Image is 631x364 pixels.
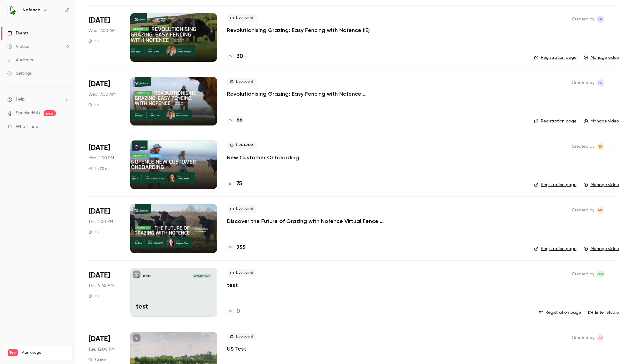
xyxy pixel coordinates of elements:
[227,307,240,316] a: 0
[227,244,246,252] a: 255
[227,345,246,352] a: US Test
[539,309,581,316] a: Registration page
[597,207,604,214] span: Meghan Filbert
[227,27,370,34] a: Revolutionising Grazing: Easy Fencing with Nofence (IE)
[88,28,116,34] span: Wed, 7:00 AM
[88,16,110,25] span: [DATE]
[534,246,576,252] a: Registration page
[130,268,217,317] a: testNofence[DATE] 9:45 AMtest
[88,230,99,235] div: 1 h
[584,55,619,61] a: Manage video
[584,182,619,188] a: Manage video
[227,154,299,161] a: New Customer Onboarding
[7,30,28,36] div: Events
[584,118,619,124] a: Manage video
[136,303,211,311] p: test
[237,52,243,61] h4: 30
[534,118,576,124] a: Registration page
[572,79,594,87] span: Created by
[227,116,243,124] a: 66
[88,268,120,317] div: Mar 20 Thu, 3:45 PM (Europe/Oslo)
[597,270,604,278] span: Oda Westby
[88,39,99,44] div: 1 h
[227,281,238,289] a: test
[88,140,120,189] div: Apr 14 Mon, 1:00 PM (America/Chicago)
[88,357,106,362] div: 30 min
[572,334,594,341] span: Created by
[16,110,40,116] a: SpeakerHub
[598,79,603,87] span: FR
[7,57,34,63] div: Audience
[598,16,603,23] span: FR
[237,180,242,188] h4: 75
[88,155,114,161] span: Mon, 1:00 PM
[142,274,151,277] p: Nofence
[534,55,576,61] a: Registration page
[227,142,257,149] span: Live event
[572,270,594,278] span: Created by
[597,270,604,278] span: OW
[227,78,257,85] span: Live event
[88,143,110,153] span: [DATE]
[227,333,257,340] span: Live event
[227,90,410,97] a: Revolutionising Grazing: Easy Fencing with Nofence ([GEOGRAPHIC_DATA])
[597,79,604,87] span: Finlay Russell
[8,5,17,15] img: Nofence
[597,16,604,23] span: Finlay Russell
[7,96,69,103] li: help-dropdown-opener
[237,244,246,252] h4: 255
[88,334,110,344] span: [DATE]
[227,269,257,277] span: Live event
[88,219,113,225] span: Thu, 1:00 PM
[237,116,243,124] h4: 66
[598,334,603,341] span: SF
[227,14,257,22] span: Live event
[597,334,604,341] span: Synne Foss
[572,143,594,150] span: Created by
[534,182,576,188] a: Registration page
[88,166,112,171] div: 1 h 30 min
[7,70,32,76] div: Settings
[88,270,110,280] span: [DATE]
[597,143,604,150] span: Emma Baker
[588,309,619,316] a: Enter Studio
[227,217,410,225] a: Discover the Future of Grazing with Nofence Virtual Fence Technology
[88,91,116,97] span: Wed, 7:00 AM
[227,205,257,213] span: Live event
[16,96,25,103] span: Help
[23,7,40,13] h6: Nofence
[88,102,99,107] div: 1 h
[572,16,594,23] span: Created by
[88,77,120,125] div: Apr 23 Wed, 1:00 PM (Europe/London)
[572,207,594,214] span: Created by
[16,124,39,130] span: What's new
[237,307,240,316] h4: 0
[227,52,243,61] a: 30
[44,110,56,116] span: new
[88,204,120,253] div: Apr 3 Thu, 1:00 PM (America/Chicago)
[22,350,69,355] span: Plan usage
[598,143,603,150] span: EB
[7,44,29,50] div: Videos
[584,246,619,252] a: Manage video
[62,124,69,130] iframe: Noticeable Trigger
[88,13,120,62] div: Apr 30 Wed, 1:00 PM (Europe/London)
[598,207,603,214] span: MF
[88,207,110,216] span: [DATE]
[88,346,115,352] span: Tue, 12:00 PM
[8,349,18,356] span: Pro
[88,294,99,299] div: 1 h
[227,180,242,188] a: 75
[192,274,211,278] span: [DATE] 9:45 AM
[88,283,114,289] span: Thu, 9:45 AM
[88,79,110,89] span: [DATE]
